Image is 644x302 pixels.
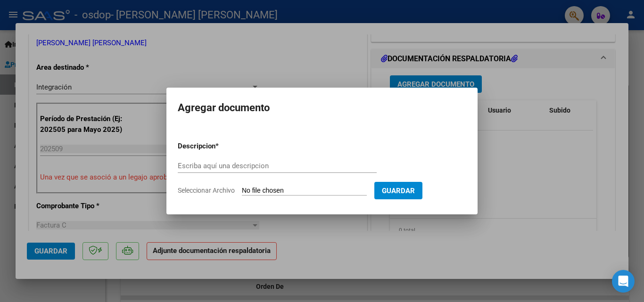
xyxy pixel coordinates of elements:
div: Open Intercom Messenger [612,270,635,293]
button: Guardar [374,182,422,199]
p: Descripcion [178,141,264,152]
h2: Agregar documento [178,99,466,117]
span: Seleccionar Archivo [178,187,235,194]
span: Guardar [382,187,415,195]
